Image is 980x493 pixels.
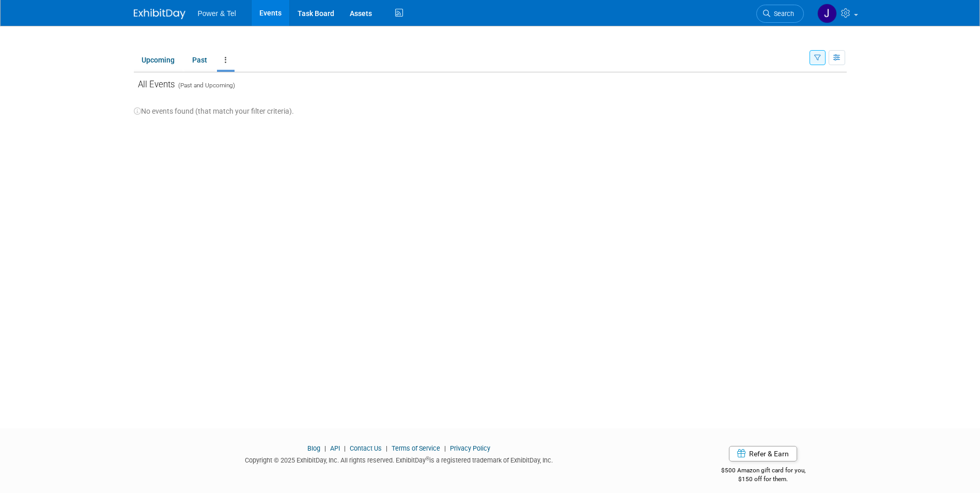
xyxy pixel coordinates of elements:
[330,444,340,452] a: API
[450,444,490,452] a: Privacy Policy
[680,475,847,484] div: $150 off for them.
[392,444,440,452] a: Terms of Service
[134,453,665,465] div: Copyright © 2025 ExhibitDay, Inc. All rights reserved. ExhibitDay is a registered trademark of Ex...
[817,4,837,23] img: Jeff Danner
[770,10,794,18] span: Search
[134,72,847,93] div: All Events
[350,444,382,452] a: Contact Us
[442,444,448,452] span: |
[184,50,215,70] a: Past
[307,444,320,452] a: Blog
[756,5,804,23] a: Search
[322,444,329,452] span: |
[426,456,429,461] sup: ®
[198,9,236,18] span: Power & Tel
[341,444,348,452] span: |
[729,446,797,461] a: Refer & Earn
[134,107,294,115] span: No events found (that match your filter criteria).
[134,9,185,19] img: ExhibitDay
[383,444,390,452] span: |
[175,82,235,89] span: (Past and Upcoming)
[134,50,182,70] a: Upcoming
[680,459,847,483] div: $500 Amazon gift card for you,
